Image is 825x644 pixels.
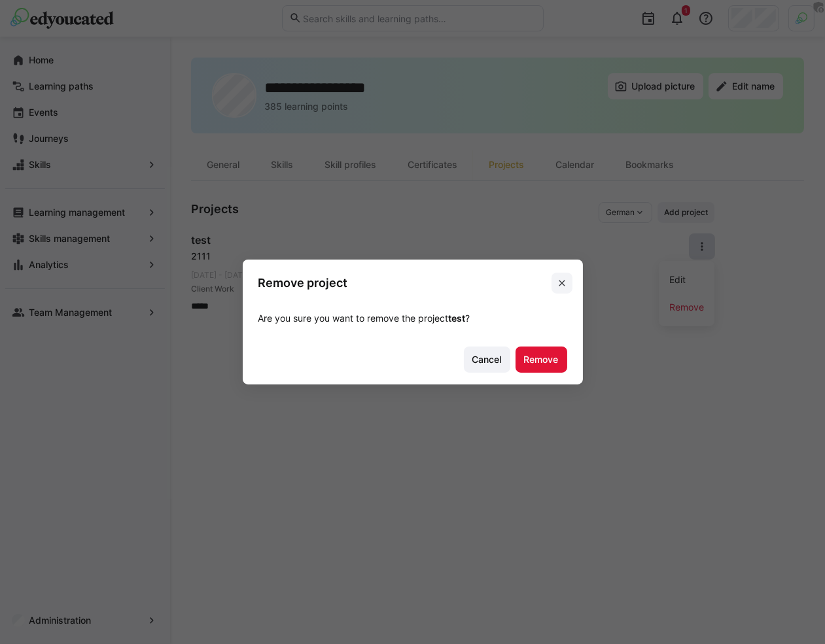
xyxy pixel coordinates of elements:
strong: test [449,313,466,324]
span: Cancel [470,353,504,366]
span: Remove [522,353,561,366]
button: Remove [516,347,567,373]
div: Are you sure you want to remove the project ? [258,312,567,325]
button: Cancel [464,347,510,373]
h3: Remove project [258,275,348,290]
